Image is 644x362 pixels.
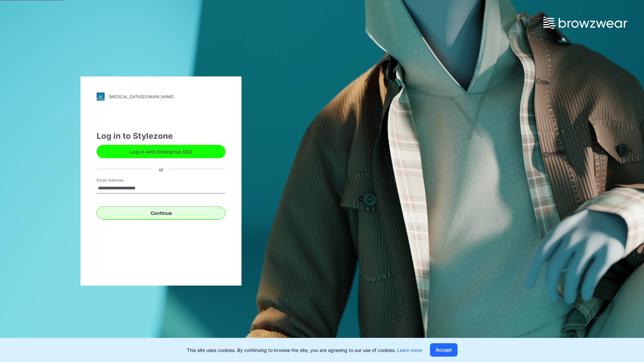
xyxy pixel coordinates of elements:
button: Continue [97,206,225,220]
div: Log in to Stylezone [97,130,225,142]
div: or [154,166,169,173]
button: Accept [430,343,458,357]
a: Learn more [397,347,422,353]
img: svg+xml;base64,PHN2ZyB3aWR0aD0iMjgiIGhlaWdodD0iMjgiIHZpZXdCb3g9IjAgMCAyOCAyOCIgZmlsbD0ibm9uZSIgeG... [97,93,105,101]
img: browzwear-logo.73288ffb.svg [543,17,627,29]
button: Log in with Enterprise SSO [97,145,225,158]
div: [MEDICAL_DATA][DOMAIN_NAME] [109,94,174,99]
a: [MEDICAL_DATA][DOMAIN_NAME] [97,93,225,101]
label: Email Address [97,177,144,183]
p: This site uses cookies. By continuing to browse the site, you are agreeing to our use of cookies. [187,347,422,354]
